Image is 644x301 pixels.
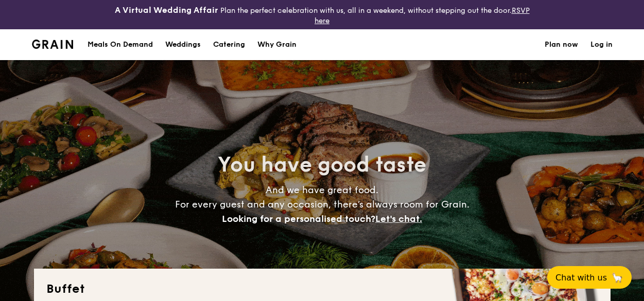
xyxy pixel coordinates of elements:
[159,29,207,60] a: Weddings
[218,153,426,177] span: You have good taste
[590,29,613,60] a: Log in
[108,4,537,25] div: Plan the perfect celebration with us, all in a weekend, without stepping out the door.
[375,213,422,224] span: Let's chat.
[165,29,201,60] div: Weddings
[611,272,623,284] span: 🦙
[207,29,251,60] a: Catering
[32,40,74,49] a: Logotype
[32,40,74,49] img: Grain
[257,29,297,60] div: Why Grain
[547,266,632,289] button: Chat with us🦙
[222,213,375,224] span: Looking for a personalised touch?
[555,273,607,283] span: Chat with us
[251,29,303,60] a: Why Grain
[115,4,218,16] h4: A Virtual Wedding Affair
[213,29,245,60] h1: Catering
[81,29,159,60] a: Meals On Demand
[46,281,598,297] h2: Buffet
[175,184,469,224] span: And we have great food. For every guest and any occasion, there’s always room for Grain.
[88,29,153,60] div: Meals On Demand
[545,29,578,60] a: Plan now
